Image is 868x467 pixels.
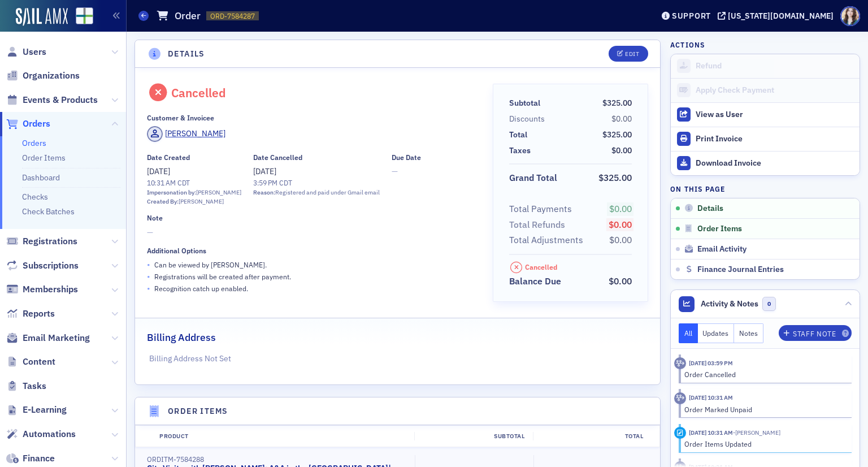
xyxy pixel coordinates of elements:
[625,51,639,57] div: Edit
[840,6,860,26] span: Profile
[509,233,583,247] div: Total Adjustments
[253,153,302,162] div: Date Cancelled
[23,235,77,248] span: Registrations
[670,40,705,50] h4: Actions
[525,263,557,271] div: Cancelled
[175,9,201,23] h1: Order
[611,114,632,124] span: $0.00
[696,134,854,144] div: Print Invoice
[6,308,55,320] a: Reports
[154,283,248,293] p: Recognition catch up enabled.
[509,129,527,141] div: Total
[392,166,421,178] span: —
[671,151,860,175] a: Download Invoice
[509,275,565,288] span: Balance Due
[147,227,477,239] span: —
[671,102,860,127] button: View as User
[609,234,632,245] span: $0.00
[22,138,46,148] a: Orders
[23,260,79,272] span: Subscriptions
[733,429,780,436] span: Kristi Gates
[147,188,196,196] span: Impersonation by:
[697,204,723,214] span: Details
[151,432,414,441] div: Product
[22,192,48,202] a: Checks
[671,127,860,151] a: Print Invoice
[154,271,291,282] p: Registrations will be created after payment.
[696,61,854,71] div: Refund
[171,85,226,100] div: Cancelled
[253,188,275,196] span: Reason:
[149,353,646,365] p: Billing Address Not Set
[179,197,224,206] div: [PERSON_NAME]
[414,432,533,441] div: Subtotal
[23,283,78,296] span: Memberships
[684,404,844,414] div: Order Marked Unpaid
[762,297,776,311] span: 0
[275,188,380,197] span: Registered and paid under Gmail email
[253,166,276,176] span: [DATE]
[6,452,55,465] a: Finance
[533,432,652,441] div: Total
[697,265,784,275] span: Finance Journal Entries
[168,405,228,417] h4: Order Items
[23,356,55,368] span: Content
[165,128,225,140] div: [PERSON_NAME]
[609,219,632,230] span: $0.00
[147,178,176,187] time: 10:31 AM
[147,114,214,122] div: Customer & Invoicee
[6,46,46,58] a: Users
[147,153,190,162] div: Date Created
[6,283,78,296] a: Memberships
[22,206,75,217] a: Check Batches
[602,129,632,140] span: $325.00
[509,97,544,109] span: Subtotal
[696,110,854,120] div: View as User
[76,7,93,25] img: SailAMX
[672,11,711,21] div: Support
[509,145,531,157] div: Taxes
[598,172,632,183] span: $325.00
[6,428,76,440] a: Automations
[23,380,46,392] span: Tasks
[509,202,576,216] span: Total Payments
[22,153,66,163] a: Order Items
[509,233,587,247] span: Total Adjustments
[674,392,686,404] div: Activity
[701,298,758,310] span: Activity & Notes
[6,260,79,272] a: Subscriptions
[611,145,632,155] span: $0.00
[147,166,170,176] span: [DATE]
[509,129,531,141] span: Total
[509,171,557,185] div: Grand Total
[23,118,50,130] span: Orders
[6,404,67,416] a: E-Learning
[670,184,860,194] h4: On this page
[718,12,837,20] button: [US_STATE][DOMAIN_NAME]
[509,145,535,157] span: Taxes
[509,218,565,232] div: Total Refunds
[509,202,572,216] div: Total Payments
[147,197,179,205] span: Created By:
[196,188,241,197] div: [PERSON_NAME]
[147,283,150,295] span: •
[6,94,98,106] a: Events & Products
[23,70,80,82] span: Organizations
[23,452,55,465] span: Finance
[674,427,686,439] div: Activity
[509,113,549,125] span: Discounts
[728,11,834,21] div: [US_STATE][DOMAIN_NAME]
[609,275,632,287] span: $0.00
[697,224,742,234] span: Order Items
[392,153,421,162] div: Due Date
[23,332,90,344] span: Email Marketing
[23,404,67,416] span: E-Learning
[734,323,763,343] button: Notes
[6,356,55,368] a: Content
[68,7,93,27] a: View Homepage
[253,178,277,187] time: 3:59 PM
[168,48,205,60] h4: Details
[674,357,686,369] div: Activity
[277,178,292,187] span: CDT
[6,118,50,130] a: Orders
